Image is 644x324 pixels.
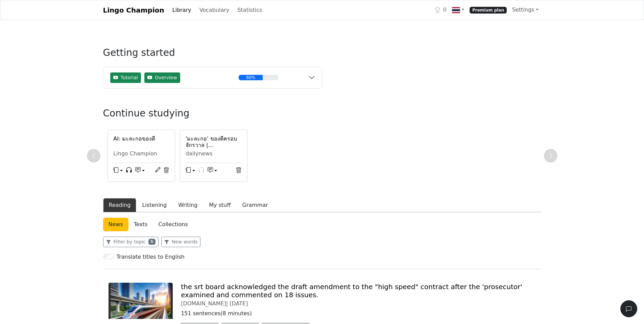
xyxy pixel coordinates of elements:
[186,150,242,157] div: dailynews
[113,135,169,142] a: AI: มะละกอของดี
[144,72,180,83] button: Overview
[197,3,232,17] a: Vocabulary
[103,67,322,88] button: TutorialOverview60%
[443,6,447,14] span: 0
[121,74,138,81] span: Tutorial
[172,198,203,212] button: Writing
[103,237,159,247] button: Filter by topic5
[230,300,248,307] span: [DATE]
[155,74,177,81] span: Overview
[148,239,156,245] span: 5
[117,254,185,260] h6: Translate titles to English
[113,150,169,157] div: Lingo Champion
[110,72,141,83] button: Tutorial
[181,300,535,307] div: [DOMAIN_NAME] |
[103,3,164,17] a: Lingo Champion
[103,47,322,64] h3: Getting started
[186,135,242,148] a: 'มะละกอ' ของดีครอบจักรวาล | [PERSON_NAME]
[203,198,236,212] button: My stuff
[136,198,172,212] button: Listening
[509,3,541,17] a: Settings
[242,201,268,209] div: Grammar
[109,283,173,319] img: 568000008100401.JPEG
[153,218,193,231] a: Collections
[103,218,128,231] a: News
[452,6,460,14] img: th.svg
[239,75,262,80] div: 60%
[103,108,340,119] h3: Continue studying
[432,3,449,17] a: 0
[181,309,535,318] p: 151 sentences ( 8 minutes )
[161,237,201,247] button: New words
[467,3,509,17] a: Premium plan
[128,218,153,231] a: Texts
[470,7,507,14] span: Premium plan
[170,3,194,17] a: Library
[181,283,522,299] a: the srt board acknowledged the draft amendment to the "high speed" contract after the 'prosecutor...
[235,3,265,17] a: Statistics
[103,198,137,212] button: Reading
